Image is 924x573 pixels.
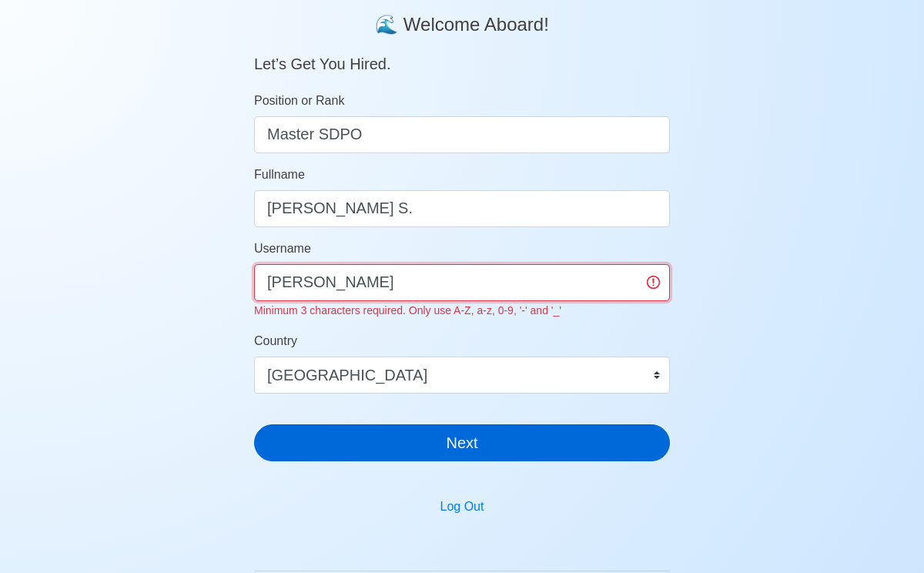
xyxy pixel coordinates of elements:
span: Position or Rank [254,94,344,107]
span: Fullname [254,168,305,181]
button: Log Out [430,492,494,521]
h4: 🌊 Welcome Aboard! [254,2,670,36]
button: Next [254,424,670,461]
small: Minimum 3 characters required. Only use A-Z, a-z, 0-9, '-' and '_' [254,304,561,317]
input: ex. 2nd Officer w/Master License [254,116,670,153]
input: Ex. donaldcris [254,264,670,301]
span: Username [254,242,311,255]
label: Country [254,332,297,350]
input: Your Fullname [254,190,670,227]
h5: Let’s Get You Hired. [254,36,670,73]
